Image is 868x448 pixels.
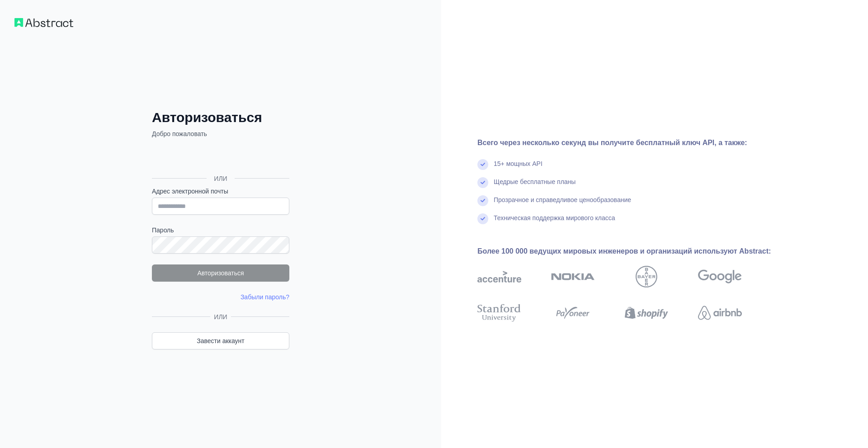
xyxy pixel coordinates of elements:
[152,332,289,349] a: Завести аккаунт
[494,160,542,167] font: 15+ мощных API
[494,214,615,222] font: Техническая поддержка мирового класса
[477,266,521,288] img: акцент
[698,303,742,323] img: Airbnb
[477,247,771,255] font: Более 100 000 ведущих мировых инженеров и организаций используют Abstract:
[494,178,576,185] font: Щедрые бесплатные планы
[625,303,669,323] img: шопифай
[152,188,228,195] font: Адрес электронной почты
[152,264,289,282] button: Авторизоваться
[698,266,742,288] img: Google
[477,159,488,170] img: галочка
[197,269,244,277] font: Авторизоваться
[477,139,747,146] font: Всего через несколько секунд вы получите бесплатный ключ API, а также:
[152,110,262,125] font: Авторизоваться
[14,18,73,27] img: Рабочий процесс
[152,130,207,137] font: Добро пожаловать
[214,313,227,321] font: ИЛИ
[147,148,292,168] iframe: Кнопка «Войти с аккаунтом Google»
[477,177,488,188] img: галочка
[197,337,245,344] font: Завести аккаунт
[551,266,595,288] img: нокиа
[152,226,174,234] font: Пароль
[241,293,289,301] a: Забыли пароль?
[477,303,521,323] img: Стэнфордский университет
[477,195,488,206] img: галочка
[477,213,488,224] img: галочка
[636,266,657,288] img: байер
[553,303,593,323] img: Payoneer
[494,196,631,203] font: Прозрачное и справедливое ценообразование
[214,175,227,182] font: ИЛИ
